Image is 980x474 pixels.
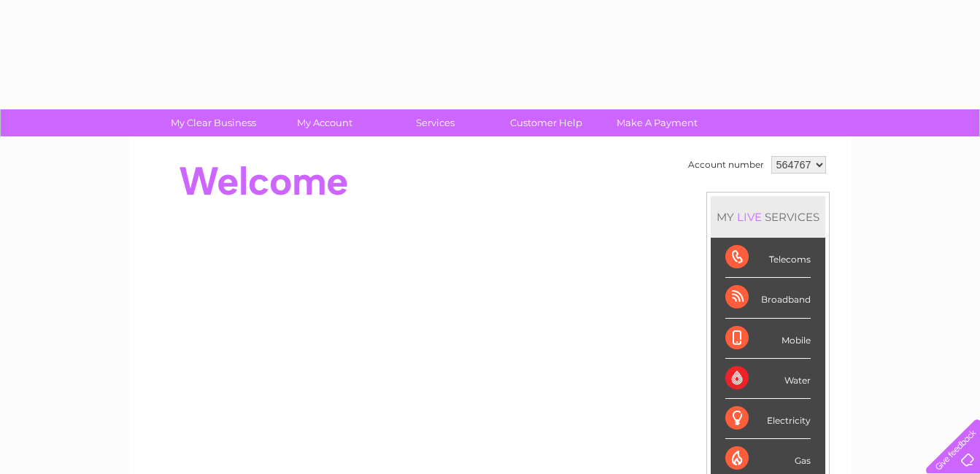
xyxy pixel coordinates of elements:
div: Telecoms [725,238,811,278]
div: Water [725,359,811,399]
a: Services [375,109,495,136]
a: My Clear Business [153,109,274,136]
div: Electricity [725,399,811,439]
div: Broadband [725,278,811,318]
div: Mobile [725,319,811,359]
div: MY SERVICES [711,196,825,238]
a: My Account [264,109,385,136]
a: Customer Help [486,109,606,136]
a: Make A Payment [597,109,717,136]
td: Account number [684,152,768,177]
div: LIVE [734,210,765,224]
